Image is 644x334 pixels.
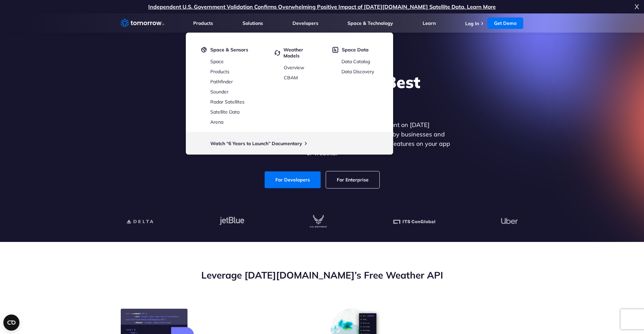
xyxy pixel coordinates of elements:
a: Overview [284,65,304,71]
a: Space [210,58,224,65]
img: space-data.svg [332,47,338,53]
a: Data Catalog [341,58,370,65]
span: Space Data [342,47,369,53]
a: Sounder [210,89,228,95]
span: Space & Sensors [210,47,248,53]
a: Products [193,20,213,26]
a: Pathfinder [210,79,233,85]
a: Get Demo [487,17,523,29]
img: satelight.svg [201,47,207,53]
a: Products [210,69,229,75]
a: Learn [423,20,436,26]
a: Satellite Data [210,109,239,115]
a: Space & Technology [347,20,393,26]
a: CBAM [284,75,298,81]
a: For Enterprise [326,171,379,188]
a: Developers [292,20,318,26]
span: Weather Models [283,47,320,59]
a: Radar Satellites [210,99,245,105]
a: Home link [121,18,164,28]
a: Solutions [243,20,263,26]
a: Watch “6 Years to Launch” Documentary [210,140,302,147]
h2: Leverage [DATE][DOMAIN_NAME]’s Free Weather API [121,269,523,282]
a: Data Discovery [341,69,374,75]
a: Arena [210,119,223,125]
a: For Developers [265,171,321,188]
button: Open CMP widget [3,315,19,331]
a: Log In [465,20,479,27]
img: cycled.svg [275,47,280,59]
a: Independent U.S. Government Validation Confirms Overwhelming Positive Impact of [DATE][DOMAIN_NAM... [148,3,496,10]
